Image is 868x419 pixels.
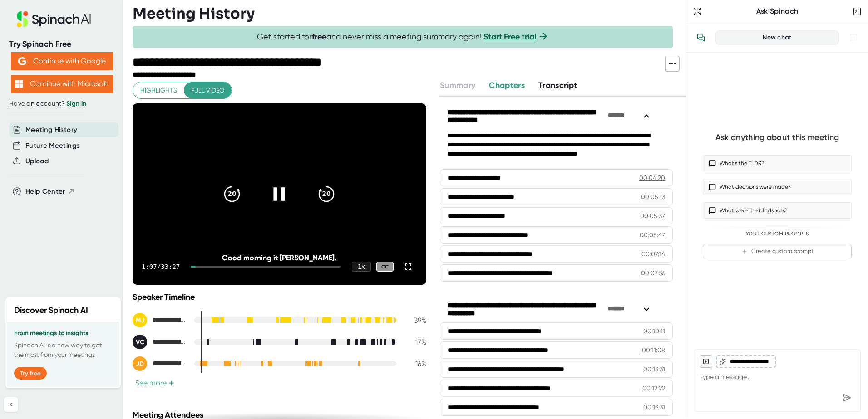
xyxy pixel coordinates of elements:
[133,378,177,388] button: See more+
[643,365,665,374] div: 00:13:31
[25,186,65,197] span: Help Center
[11,75,113,93] button: Continue with Microsoft
[838,390,855,406] div: Send message
[133,356,147,371] div: JD
[25,141,79,151] button: Future Meetings
[376,262,394,272] div: CC
[703,202,852,219] button: What were the blindspots?
[133,5,255,22] h3: Meeting History
[14,367,47,380] button: Try free
[643,326,665,336] div: 00:10:11
[640,230,665,239] div: 00:05:47
[133,335,147,349] div: VC
[715,132,839,143] div: Ask anything about this meeting
[14,341,112,360] p: Spinach AI is a new way to get the most from your meetings
[133,313,187,327] div: McGrath, James
[25,156,49,166] button: Upload
[142,263,180,270] div: 1:07 / 33:27
[9,100,114,108] div: Have an account?
[404,316,426,325] div: 39 %
[133,335,187,349] div: Villasana, Cindy
[440,79,475,92] button: Summary
[721,34,833,42] div: New chat
[11,52,113,70] button: Continue with Google
[133,292,426,302] div: Speaker Timeline
[404,338,426,346] div: 17 %
[14,330,112,337] h3: From meetings to insights
[703,179,852,195] button: What decisions were made?
[66,100,86,107] a: Sign in
[703,231,852,237] div: Your Custom Prompts
[133,313,147,327] div: MJ
[641,249,665,258] div: 00:07:14
[162,253,397,262] div: Good morning it [PERSON_NAME].
[133,82,184,99] button: Highlights
[14,304,88,317] h2: Discover Spinach AI
[538,79,577,92] button: Transcript
[352,262,371,272] div: 1 x
[404,360,426,368] div: 16 %
[191,85,224,96] span: Full video
[4,397,18,412] button: Collapse sidebar
[168,380,174,387] span: +
[9,39,114,49] div: Try Spinach Free
[18,57,26,65] img: Aehbyd4JwY73AAAAAElFTkSuQmCC
[640,211,665,220] div: 00:05:37
[25,186,75,197] button: Help Center
[642,384,665,393] div: 00:12:22
[641,268,665,278] div: 00:07:36
[440,80,475,90] span: Summary
[538,80,577,90] span: Transcript
[483,32,536,42] a: Start Free trial
[692,29,710,47] button: View conversation history
[691,5,704,18] button: Expand to Ask Spinach page
[639,173,665,182] div: 00:04:20
[642,346,665,355] div: 00:11:08
[25,125,77,135] button: Meeting History
[703,244,852,259] button: Create custom prompt
[133,356,187,371] div: Jauregui, Dinaliz
[643,403,665,412] div: 00:13:31
[641,192,665,201] div: 00:05:13
[489,79,525,92] button: Chapters
[704,7,851,16] div: Ask Spinach
[312,32,326,42] b: free
[851,5,863,18] button: Close conversation sidebar
[184,82,232,99] button: Full video
[489,80,525,90] span: Chapters
[703,155,852,171] button: What’s the TLDR?
[140,85,177,96] span: Highlights
[257,32,549,42] span: Get started for and never miss a meeting summary again!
